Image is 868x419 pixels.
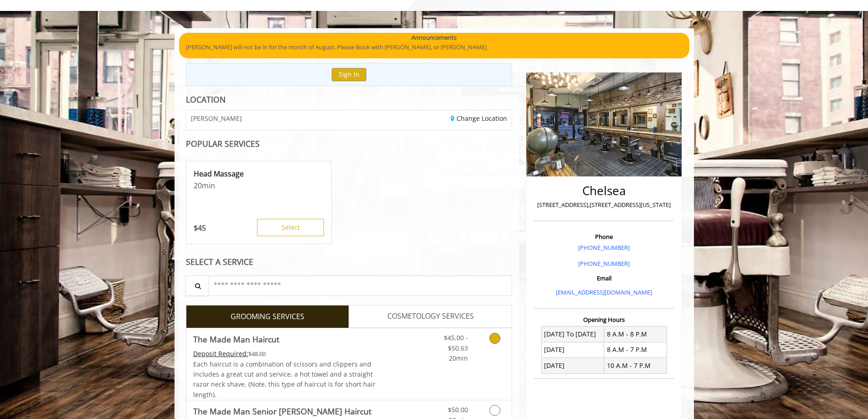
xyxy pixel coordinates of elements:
[194,181,324,191] p: 20
[332,68,366,81] button: Sign In
[186,138,260,149] b: POPULAR SERVICES
[185,275,209,296] button: Service Search
[604,326,667,342] td: 8 A.M - 8 P.M
[541,326,604,342] td: [DATE] To [DATE]
[536,233,672,240] h3: Phone
[534,316,674,323] h3: Opening Hours
[193,349,376,359] div: $48.00
[257,219,324,236] button: Select
[186,258,513,266] div: SELECT A SERVICE
[578,243,630,252] a: [PHONE_NUMBER]
[449,354,468,362] span: 20min
[536,200,672,210] p: [STREET_ADDRESS],[STREET_ADDRESS][US_STATE]
[193,349,248,358] span: This service needs some Advance to be paid before we block your appointment
[193,333,279,346] b: The Made Man Haircut
[578,259,630,268] a: [PHONE_NUMBER]
[604,342,667,357] td: 8 A.M - 7 P.M
[541,358,604,373] td: [DATE]
[387,310,474,322] span: COSMETOLOGY SERVICES
[541,342,604,357] td: [DATE]
[536,275,672,281] h3: Email
[411,33,457,42] b: Announcements
[191,115,242,122] span: [PERSON_NAME]
[444,333,468,352] span: $45.00 - $50.63
[451,114,507,123] a: Change Location
[186,94,226,105] b: LOCATION
[194,169,324,179] p: Head Massage
[193,405,371,418] b: The Made Man Senior [PERSON_NAME] Haircut
[202,181,215,191] span: min
[194,223,198,233] span: $
[448,405,468,414] span: $50.00
[536,184,672,197] h2: Chelsea
[193,360,375,399] span: Each haircut is a combination of scissors and clippers and includes a great cut and service, a ho...
[604,358,667,373] td: 10 A.M - 7 P.M
[231,311,304,323] span: GROOMING SERVICES
[186,42,683,52] p: [PERSON_NAME] will not be in for the month of August. Please Book with [PERSON_NAME], or [PERSON_...
[194,223,206,233] p: 45
[556,288,652,296] a: [EMAIL_ADDRESS][DOMAIN_NAME]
